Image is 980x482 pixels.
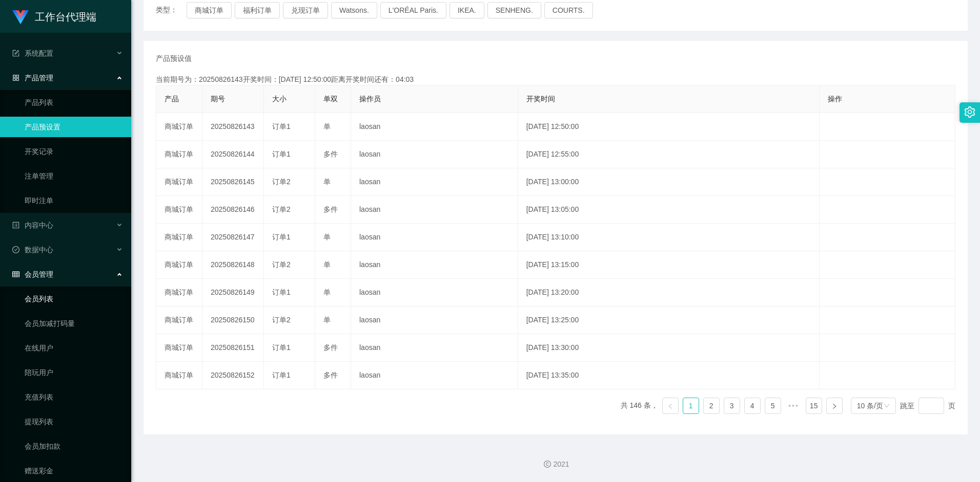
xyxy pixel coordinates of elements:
span: 操作员 [359,95,381,103]
a: 工作台代理端 [12,12,96,20]
span: 大小 [272,95,287,103]
a: 赠送彩金 [25,461,123,481]
span: 订单2 [272,205,291,213]
td: laosan [351,224,518,251]
a: 15 [806,398,822,413]
li: 15 [806,398,822,414]
span: 订单1 [272,150,291,158]
span: 订单1 [272,343,291,352]
span: 订单2 [272,260,291,269]
td: laosan [351,113,518,141]
a: 会员加扣款 [25,436,123,456]
div: 跳至 页 [900,398,955,414]
td: [DATE] 13:00:00 [518,168,820,196]
button: COURTS. [544,2,593,18]
li: 3 [724,398,740,414]
span: 单 [323,288,331,296]
td: 20250826146 [202,196,264,224]
li: 下一页 [826,398,843,414]
i: 图标: setting [964,106,975,118]
a: 注单管理 [25,166,123,186]
td: 商城订单 [156,224,202,251]
td: 20250826147 [202,224,264,251]
a: 充值列表 [25,387,123,407]
td: 商城订单 [156,168,202,196]
button: SENHENG. [487,2,541,18]
i: 图标: form [12,50,19,57]
li: 1 [683,398,699,414]
a: 3 [724,398,740,413]
h1: 工作台代理端 [35,1,96,33]
span: 多件 [323,205,338,213]
button: L'ORÉAL Paris. [380,2,446,18]
span: 数据中心 [12,246,53,254]
button: Watsons. [331,2,377,18]
span: 产品预设值 [156,53,192,64]
i: 图标: profile [12,222,19,229]
i: 图标: table [12,271,19,278]
td: 商城订单 [156,334,202,362]
td: 商城订单 [156,279,202,306]
td: laosan [351,141,518,168]
a: 陪玩用户 [25,362,123,383]
a: 4 [745,398,760,413]
i: 图标: right [831,403,838,409]
td: 20250826150 [202,306,264,334]
td: 20250826149 [202,279,264,306]
td: [DATE] 12:55:00 [518,141,820,168]
button: 商城订单 [187,2,232,18]
td: 20250826145 [202,168,264,196]
a: 产品预设置 [25,117,123,137]
span: 系统配置 [12,49,53,57]
td: laosan [351,306,518,334]
td: laosan [351,334,518,362]
span: 单 [323,316,331,324]
td: laosan [351,251,518,279]
td: 商城订单 [156,113,202,141]
i: 图标: copyright [544,461,551,468]
div: 10 条/页 [857,398,883,413]
a: 会员加减打码量 [25,313,123,334]
span: 单 [323,178,331,186]
span: 期号 [211,95,225,103]
td: 20250826148 [202,251,264,279]
span: 多件 [323,150,338,158]
a: 产品列表 [25,92,123,113]
div: 2021 [139,459,972,470]
td: 商城订单 [156,141,202,168]
td: [DATE] 13:20:00 [518,279,820,306]
span: 产品管理 [12,74,53,82]
td: laosan [351,279,518,306]
span: 订单2 [272,316,291,324]
td: 20250826143 [202,113,264,141]
span: 订单2 [272,178,291,186]
li: 上一页 [662,398,679,414]
button: 兑现订单 [283,2,328,18]
li: 5 [765,398,781,414]
button: IKEA. [450,2,484,18]
a: 2 [704,398,719,413]
span: 订单1 [272,371,291,379]
i: 图标: appstore-o [12,74,19,81]
li: 共 146 条， [621,398,658,414]
td: [DATE] 13:35:00 [518,362,820,389]
td: 商城订单 [156,306,202,334]
span: 订单1 [272,233,291,241]
span: 类型： [156,2,187,18]
span: 开奖时间 [526,95,555,103]
span: 多件 [323,343,338,352]
span: 多件 [323,371,338,379]
a: 即时注单 [25,190,123,211]
td: [DATE] 13:30:00 [518,334,820,362]
a: 会员列表 [25,289,123,309]
button: 福利订单 [235,2,280,18]
td: [DATE] 12:50:00 [518,113,820,141]
td: [DATE] 13:15:00 [518,251,820,279]
td: 20250826152 [202,362,264,389]
td: 商城订单 [156,362,202,389]
td: [DATE] 13:10:00 [518,224,820,251]
a: 在线用户 [25,338,123,358]
a: 提现列表 [25,411,123,432]
span: 操作 [828,95,842,103]
td: laosan [351,362,518,389]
